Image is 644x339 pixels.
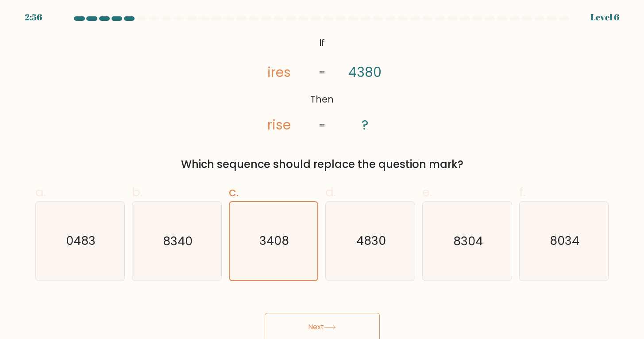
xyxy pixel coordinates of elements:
[25,11,42,24] div: 2:56
[267,116,291,134] tspan: rise
[356,233,386,249] text: 4830
[319,36,325,49] tspan: If
[239,34,405,135] svg: @import url('[URL][DOMAIN_NAME]);
[325,183,336,201] span: d.
[35,183,46,201] span: a.
[41,156,604,172] div: Which sequence should replace the question mark?
[453,233,483,249] text: 8304
[519,183,525,201] span: f.
[267,63,291,81] tspan: ires
[550,233,579,249] text: 8034
[259,233,289,249] text: 3408
[319,119,325,132] tspan: =
[163,233,193,249] text: 8340
[348,63,382,81] tspan: 4380
[310,93,334,106] tspan: Then
[229,183,239,201] span: c.
[132,183,143,201] span: b.
[422,183,432,201] span: e.
[319,66,325,79] tspan: =
[590,11,619,24] div: Level 6
[66,233,96,249] text: 0483
[362,116,368,134] tspan: ?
